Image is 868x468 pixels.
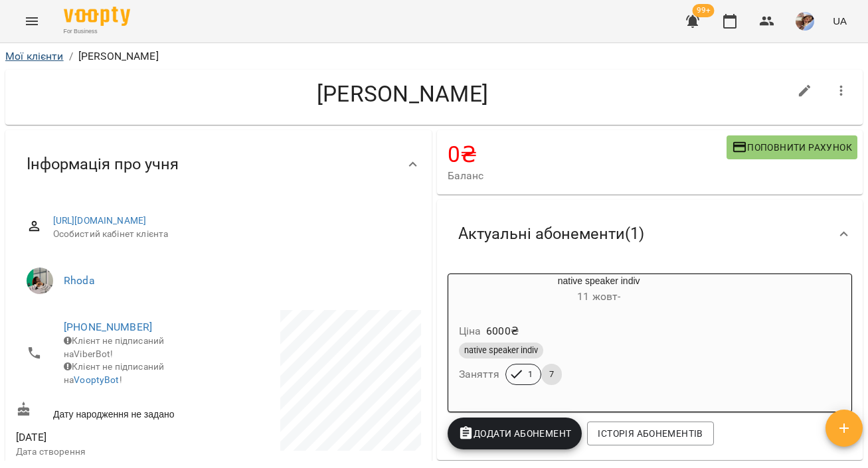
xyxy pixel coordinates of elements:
[53,228,410,241] span: Особистий кабінет клієнта
[541,368,562,380] span: 7
[732,139,852,155] span: Поповнити рахунок
[459,322,481,341] h6: Ціна
[16,429,216,445] span: [DATE]
[458,224,644,244] span: Актуальні абонементи ( 1 )
[64,7,130,26] img: Voopty Logo
[796,12,814,31] img: 394bc291dafdae5dd9d4260eeb71960b.jpeg
[486,323,519,339] p: 6000 ₴
[74,374,119,385] a: VooptyBot
[27,268,53,294] img: Rhoda
[64,274,95,287] a: Rhoda
[577,290,620,303] span: 11 жовт -
[448,141,727,168] h4: 0 ₴
[833,14,847,28] span: UA
[437,200,863,268] div: Актуальні абонементи(1)
[448,168,727,184] span: Баланс
[64,361,164,385] span: Клієнт не підписаний на !
[693,4,715,17] span: 99+
[827,9,852,33] button: UA
[13,399,218,424] div: Дату народження не задано
[459,345,543,356] span: native speaker indiv
[53,215,147,226] a: [URL][DOMAIN_NAME]
[587,422,713,445] button: Історія абонементів
[459,365,500,384] h6: Заняття
[64,27,130,36] span: For Business
[69,48,73,64] li: /
[598,426,703,441] span: Історія абонементів
[727,135,857,159] button: Поповнити рахунок
[448,418,582,449] button: Додати Абонемент
[5,130,432,198] div: Інформація про учня
[16,445,216,459] p: Дата створення
[458,426,572,441] span: Додати Абонемент
[448,274,750,401] button: native speaker indiv11 жовт- Ціна6000₴native speaker indivЗаняття17
[64,335,164,359] span: Клієнт не підписаний на ViberBot!
[448,274,750,306] div: native speaker indiv
[520,368,541,380] span: 1
[16,5,48,37] button: Menu
[27,154,179,175] span: Інформація про учня
[78,48,159,64] p: [PERSON_NAME]
[5,50,64,62] a: Мої клієнти
[5,48,863,64] nav: breadcrumb
[64,321,152,333] a: [PHONE_NUMBER]
[16,80,789,108] h4: [PERSON_NAME]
